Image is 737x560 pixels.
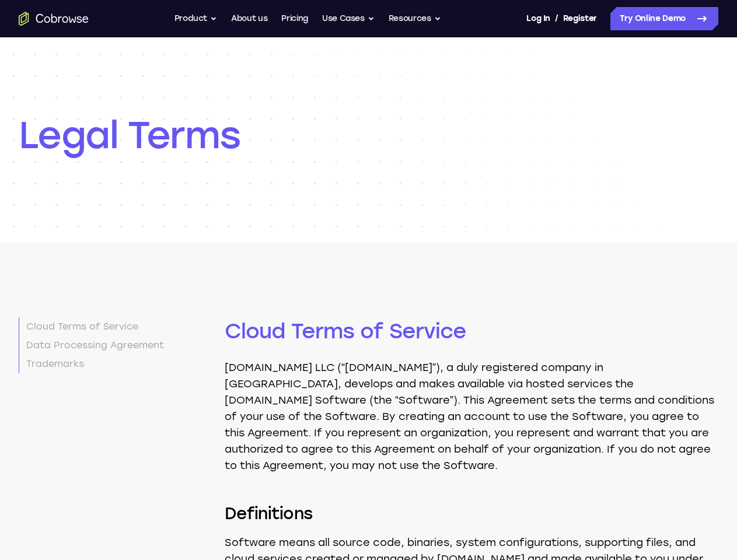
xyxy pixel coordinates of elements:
[174,7,218,30] button: Product
[610,7,718,30] a: Try Online Demo
[225,359,718,474] p: [DOMAIN_NAME] LLC (“[DOMAIN_NAME]”), a duly registered company in [GEOGRAPHIC_DATA], develops and...
[526,7,550,30] a: Log In
[225,205,718,345] h2: Cloud Terms of Service
[19,112,718,159] h1: Legal Terms
[389,7,441,30] button: Resources
[19,336,211,355] a: Data Processing Agreement
[19,12,89,26] a: Go to the home page
[225,502,718,525] h3: Definitions
[281,7,308,30] a: Pricing
[555,12,558,26] span: /
[231,7,267,30] a: About us
[19,355,211,373] a: Trademarks
[322,7,375,30] button: Use Cases
[19,317,211,336] a: Cloud Terms of Service
[563,7,597,30] a: Register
